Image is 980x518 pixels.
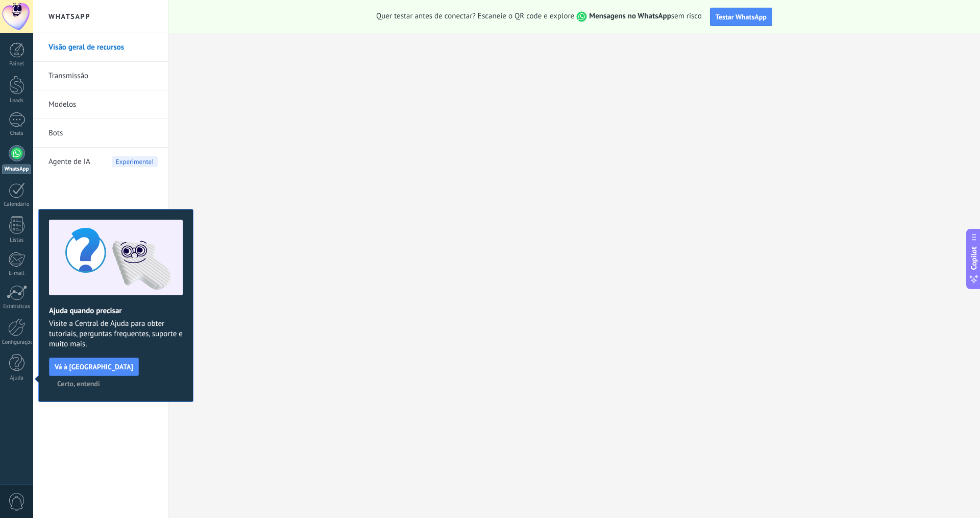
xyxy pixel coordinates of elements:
a: Transmissão [48,62,158,90]
span: Experimente! [112,156,158,167]
span: Certo, entendi [57,380,100,387]
span: Quer testar antes de conectar? Escaneie o QR code e explore sem risco [376,11,702,22]
div: Estatísticas [2,303,32,310]
button: Certo, entendi [53,376,105,391]
a: Bots [48,119,158,148]
span: Vá à [GEOGRAPHIC_DATA] [55,363,133,370]
strong: Mensagens no WhatsApp [589,11,671,21]
div: Configurações [2,339,32,346]
div: Listas [2,237,32,244]
div: Chats [2,130,32,137]
a: Visão geral de recursos [48,33,158,62]
a: Agente de IA Experimente! [48,148,158,176]
span: Testar WhatsApp [716,12,767,21]
li: Transmissão [33,62,168,90]
div: Ajuda [2,375,32,382]
button: Testar WhatsApp [710,8,772,26]
a: Modelos [48,90,158,119]
div: E-mail [2,270,32,277]
div: Painel [2,61,32,67]
span: Copilot [969,247,979,270]
span: Agente de IA [48,148,90,176]
button: Vá à [GEOGRAPHIC_DATA] [49,358,139,376]
li: Agente de IA [33,148,168,176]
span: Visite a Central de Ajuda para obter tutoriais, perguntas frequentes, suporte e muito mais. [49,319,183,349]
li: Visão geral de recursos [33,33,168,62]
h2: Ajuda quando precisar [49,306,183,316]
li: Modelos [33,90,168,119]
div: WhatsApp [2,164,31,174]
div: Leads [2,98,32,104]
div: Calendário [2,201,32,208]
li: Bots [33,119,168,148]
